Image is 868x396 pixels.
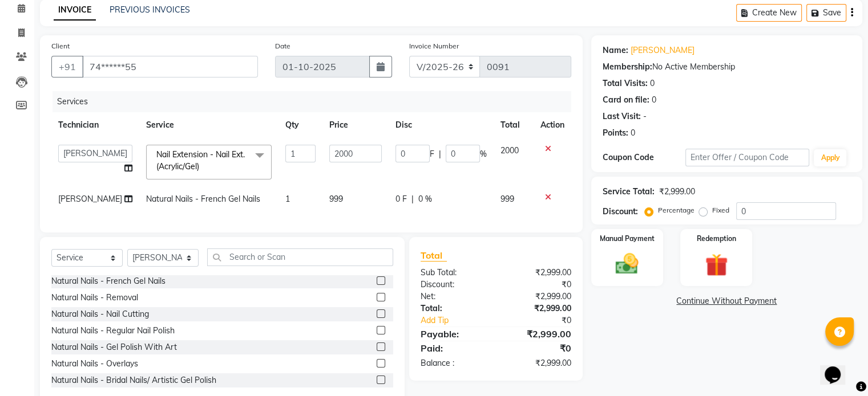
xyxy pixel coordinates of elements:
th: Qty [278,112,323,138]
div: Card on file: [603,94,649,106]
label: Fixed [712,205,729,215]
th: Technician [51,112,139,138]
th: Service [139,112,278,138]
th: Price [322,112,389,138]
div: Discount: [412,279,496,291]
div: ₹2,999.00 [496,357,580,369]
div: ₹0 [510,315,579,326]
input: Search by Name/Mobile/Email/Code [82,56,258,77]
div: Paid: [412,341,496,355]
span: | [439,148,441,160]
label: Manual Payment [600,234,655,244]
div: 0 [631,127,635,139]
div: Sub Total: [412,267,496,279]
span: Total [421,250,447,262]
div: Natural Nails - Gel Polish With Art [51,341,177,353]
iframe: chat widget [820,350,857,385]
div: ₹2,999.00 [496,327,580,341]
div: Natural Nails - Overlays [51,358,138,370]
div: Service Total: [603,186,655,198]
input: Enter Offer / Coupon Code [685,149,810,166]
label: Percentage [658,205,695,215]
label: Client [51,41,70,51]
label: Redemption [697,234,736,244]
span: 0 F [395,193,407,205]
a: Add Tip [412,315,510,326]
a: x [199,161,204,172]
div: Last Visit: [603,111,641,123]
div: ₹2,999.00 [496,291,580,303]
span: Nail Extension - Nail Ext. (Acrylic/Gel) [156,149,245,172]
a: Continue Without Payment [594,295,860,307]
div: Net: [412,291,496,303]
span: 999 [500,194,514,204]
div: Payable: [412,327,496,341]
a: [PERSON_NAME] [631,44,695,56]
div: Points: [603,127,628,139]
th: Total [494,112,534,138]
button: Create New [736,4,802,22]
div: Natural Nails - Bridal Nails/ Artistic Gel Polish [51,374,216,386]
div: Name: [603,44,628,56]
div: Services [53,91,580,112]
a: PREVIOUS INVOICES [110,5,190,15]
span: 1 [285,194,290,204]
span: % [480,148,487,160]
div: ₹2,999.00 [496,303,580,315]
div: ₹2,999.00 [496,267,580,279]
div: Total: [412,303,496,315]
div: Balance : [412,357,496,369]
label: Date [275,41,290,51]
div: Discount: [603,206,638,218]
label: Invoice Number [409,41,459,51]
div: Coupon Code [603,152,685,164]
div: Natural Nails - French Gel Nails [51,275,165,287]
button: +91 [51,56,83,77]
th: Action [534,112,571,138]
div: 0 [650,77,655,89]
span: | [411,193,414,205]
span: 2000 [500,145,519,156]
img: _gift.svg [698,251,735,279]
span: F [430,148,434,160]
div: 0 [652,94,656,106]
th: Disc [389,112,494,138]
input: Search or Scan [207,248,393,266]
div: Natural Nails - Regular Nail Polish [51,325,175,337]
span: 999 [329,194,343,204]
div: ₹2,999.00 [659,186,695,198]
div: Natural Nails - Nail Cutting [51,308,149,320]
div: Natural Nails - Removal [51,292,138,304]
div: - [643,111,647,123]
span: Natural Nails - French Gel Nails [146,194,260,204]
div: Membership: [603,61,652,73]
button: Apply [814,149,846,166]
span: 0 % [418,193,432,205]
div: Total Visits: [603,77,648,89]
span: [PERSON_NAME] [58,194,122,204]
div: ₹0 [496,279,580,291]
div: No Active Membership [603,61,851,73]
button: Save [806,4,846,22]
div: ₹0 [496,341,580,355]
img: _cash.svg [608,251,645,277]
